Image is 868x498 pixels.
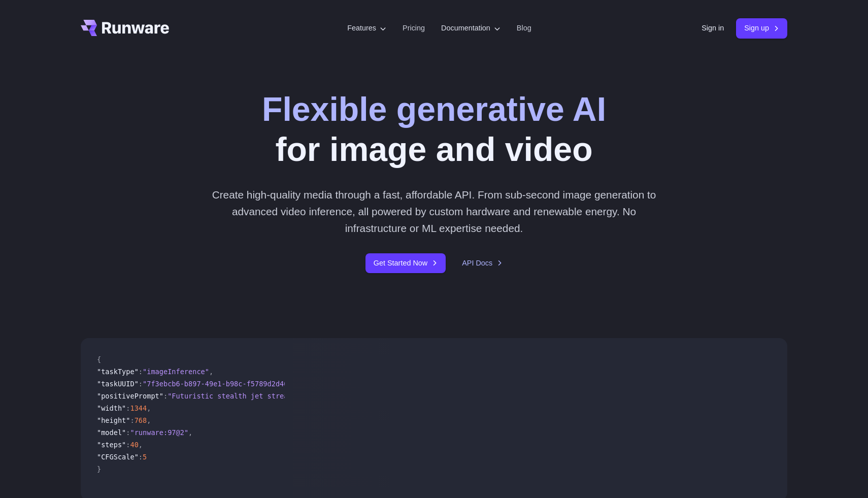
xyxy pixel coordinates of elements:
[143,380,301,388] span: "7f3ebcb6-b897-49e1-b98c-f5789d2d40d7"
[147,404,151,412] span: ,
[143,368,209,376] span: "imageInference"
[209,368,213,376] span: ,
[702,22,724,34] a: Sign in
[130,428,188,437] span: "runware:97@2"
[262,90,606,128] strong: Flexible generative AI
[441,22,500,34] label: Documentation
[97,355,101,363] span: {
[126,404,130,412] span: :
[97,416,130,424] span: "height"
[97,368,139,376] span: "taskType"
[139,441,143,449] span: ,
[347,22,386,34] label: Features
[126,441,130,449] span: :
[126,428,130,437] span: :
[143,453,147,461] span: 5
[168,392,546,400] span: "Futuristic stealth jet streaking through a neon-lit cityscape with glowing purple exhaust"
[139,368,143,376] span: :
[97,441,126,449] span: "steps"
[135,416,147,424] span: 768
[139,453,143,461] span: :
[130,404,147,412] span: 1344
[403,22,425,34] a: Pricing
[147,416,151,424] span: ,
[130,441,138,449] span: 40
[97,392,163,400] span: "positivePrompt"
[97,428,126,437] span: "model"
[97,465,101,473] span: }
[97,404,126,412] span: "width"
[163,392,168,400] span: :
[97,453,139,461] span: "CFGScale"
[262,89,606,170] h1: for image and video
[188,428,192,437] span: ,
[81,20,169,36] a: Go to /
[517,22,531,34] a: Blog
[462,257,503,269] a: API Docs
[736,18,787,38] a: Sign up
[139,380,143,388] span: :
[97,380,139,388] span: "taskUUID"
[130,416,134,424] span: :
[208,186,660,237] p: Create high-quality media through a fast, affordable API. From sub-second image generation to adv...
[365,253,446,273] a: Get Started Now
